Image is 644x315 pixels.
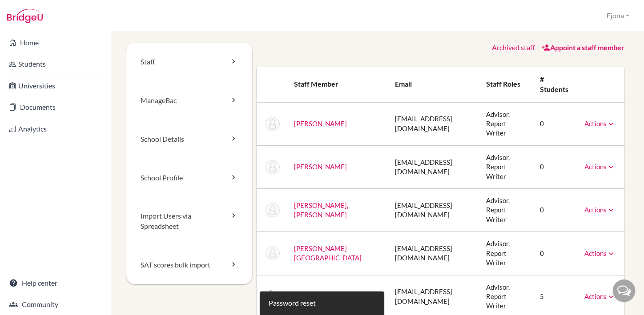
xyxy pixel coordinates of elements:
[533,67,577,102] th: # students
[2,98,109,116] a: Documents
[126,43,252,81] a: Staff
[479,102,532,146] td: Advisor, Report Writer
[479,145,532,188] td: Advisor, Report Writer
[2,55,109,73] a: Students
[266,160,280,174] img: Vivian Chang
[603,8,633,24] button: Ejona
[533,189,577,232] td: 0
[388,145,479,188] td: [EMAIL_ADDRESS][DOMAIN_NAME]
[533,145,577,188] td: 0
[126,159,252,197] a: School Profile
[126,246,252,284] a: SAT scores bulk import
[2,274,109,292] a: Help center
[388,232,479,275] td: [EMAIL_ADDRESS][DOMAIN_NAME]
[541,43,624,52] a: Appoint a staff member
[2,34,109,52] a: Home
[269,298,316,308] div: Password reset
[287,67,388,102] th: Staff member
[126,120,252,159] a: School Details
[2,77,109,95] a: Universities
[2,120,109,138] a: Analytics
[533,102,577,146] td: 0
[584,163,616,171] a: Actions
[266,290,280,304] img: Charlie Ladrona
[294,244,362,262] a: [PERSON_NAME][GEOGRAPHIC_DATA]
[479,232,532,275] td: Advisor, Report Writer
[294,120,347,128] a: [PERSON_NAME]
[266,246,280,260] img: Glen Johnston
[388,67,479,102] th: Email
[584,249,616,257] a: Actions
[479,67,532,102] th: Staff roles
[388,102,479,146] td: [EMAIL_ADDRESS][DOMAIN_NAME]
[126,81,252,120] a: ManageBac
[492,43,535,52] a: Archived staff
[584,120,616,128] a: Actions
[7,9,43,23] img: Bridge-U
[294,163,347,171] a: [PERSON_NAME]
[533,232,577,275] td: 0
[266,203,280,217] img: ZHAO-YUE JIAN
[388,189,479,232] td: [EMAIL_ADDRESS][DOMAIN_NAME]
[479,189,532,232] td: Advisor, Report Writer
[266,117,280,131] img: Carine Chan
[584,206,616,214] a: Actions
[294,201,348,219] a: [PERSON_NAME], [PERSON_NAME]
[126,197,252,246] a: Import Users via Spreadsheet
